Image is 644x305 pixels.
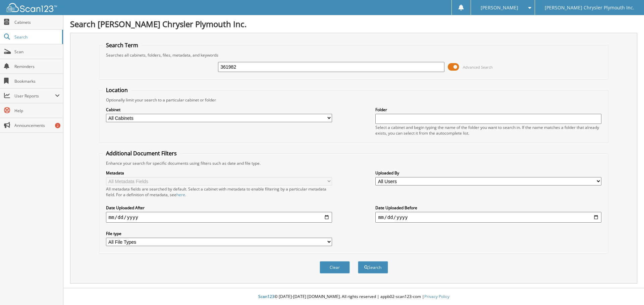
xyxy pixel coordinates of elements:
[7,3,57,12] img: scan123-logo-white.svg
[375,107,601,112] label: Folder
[14,49,60,55] span: Scan
[106,212,332,223] input: start
[375,205,601,211] label: Date Uploaded Before
[14,78,60,84] span: Bookmarks
[320,261,350,274] button: Clear
[55,123,60,128] div: 2
[463,65,493,70] span: Advanced Search
[14,93,55,99] span: User Reports
[14,123,60,128] span: Announcements
[358,261,388,274] button: Search
[424,294,449,299] a: Privacy Policy
[103,52,605,58] div: Searches all cabinets, folders, files, metadata, and keywords
[103,86,131,94] legend: Location
[106,231,332,236] label: File type
[375,212,601,223] input: end
[14,19,60,25] span: Cabinets
[106,186,332,198] div: All metadata fields are searched by default. Select a cabinet with metadata to enable filtering b...
[103,42,142,49] legend: Search Term
[14,34,59,40] span: Search
[103,97,605,103] div: Optionally limit your search to a particular cabinet or folder
[375,125,601,136] div: Select a cabinet and begin typing the name of the folder you want to search in. If the name match...
[106,107,332,112] label: Cabinet
[103,150,180,157] legend: Additional Document Filters
[14,64,60,69] span: Reminders
[70,18,637,29] h1: Search [PERSON_NAME] Chrysler Plymouth Inc.
[106,205,332,211] label: Date Uploaded After
[176,192,185,198] a: here
[375,170,601,176] label: Uploaded By
[258,294,274,299] span: Scan123
[481,6,518,10] span: [PERSON_NAME]
[545,6,634,10] span: [PERSON_NAME] Chrysler Plymouth Inc.
[106,170,332,176] label: Metadata
[14,108,60,113] span: Help
[103,160,605,166] div: Enhance your search for specific documents using filters such as date and file type.
[63,289,644,305] div: © [DATE]-[DATE] [DOMAIN_NAME]. All rights reserved | appb02-scan123-com |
